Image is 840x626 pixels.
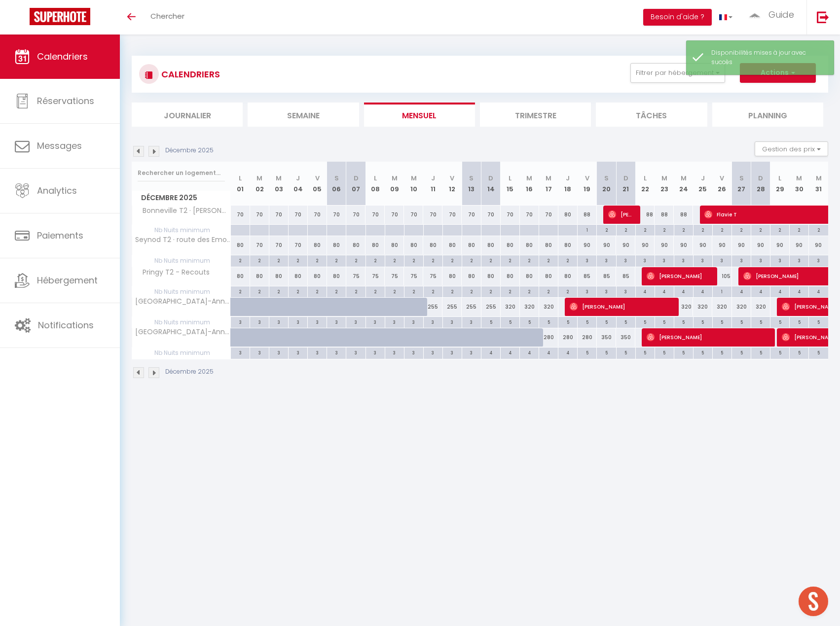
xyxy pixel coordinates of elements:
div: 1 [578,225,596,234]
div: 3 [751,255,770,265]
div: 90 [693,236,712,254]
div: 2 [790,225,808,234]
div: 80 [442,236,462,254]
th: 10 [404,162,423,206]
abbr: L [239,174,242,183]
li: Tâches [596,103,707,127]
div: 2 [308,255,327,265]
div: 3 [732,255,751,265]
div: 5 [539,317,558,326]
th: 09 [385,162,404,206]
div: 3 [809,255,828,265]
div: 2 [501,286,519,296]
div: 4 [674,286,693,296]
div: 2 [346,255,365,265]
div: 90 [770,236,790,254]
div: 3 [770,255,789,265]
div: 80 [481,236,501,254]
abbr: L [374,174,377,183]
div: 3 [385,317,404,326]
span: [GEOGRAPHIC_DATA]-Anne · 4 Chambres et piscine [134,328,232,336]
abbr: J [431,174,435,183]
div: 70 [423,206,442,224]
div: 3 [269,317,288,326]
div: 70 [250,206,269,224]
span: Messages [37,139,82,152]
div: 5 [617,317,635,326]
span: Hébergement [37,274,98,286]
button: Gestion des prix [755,141,828,156]
div: 75 [385,267,404,285]
div: 2 [520,286,539,296]
div: 2 [443,255,462,265]
div: 80 [539,267,558,285]
div: 80 [269,267,289,285]
li: Trimestre [480,103,591,127]
div: 5 [520,317,539,326]
div: 85 [597,267,616,285]
div: 70 [289,236,308,254]
div: 70 [308,206,327,224]
div: 2 [481,255,500,265]
div: 90 [616,236,635,254]
div: 80 [327,236,346,254]
div: 70 [365,206,385,224]
div: 75 [404,267,423,285]
div: 3 [790,255,808,265]
span: Nb Nuits minimum [132,225,230,236]
span: Nb Nuits minimum [132,286,230,297]
div: 2 [539,255,558,265]
img: Super Booking [30,8,90,25]
div: 80 [385,236,404,254]
div: 80 [481,267,501,285]
span: Calendriers [37,50,88,63]
div: 3 [231,317,250,326]
span: Guide [768,8,794,21]
div: 80 [289,267,308,285]
div: 80 [231,236,250,254]
div: 2 [655,225,674,234]
abbr: S [604,174,609,183]
p: Décembre 2025 [165,146,214,155]
div: 2 [385,286,404,296]
div: 5 [655,317,674,326]
th: 24 [674,162,693,206]
div: 2 [732,225,751,234]
div: 320 [520,298,539,316]
div: 80 [442,267,462,285]
div: 320 [751,298,770,316]
abbr: L [778,174,781,183]
div: 70 [385,206,404,224]
div: 88 [578,206,597,224]
th: 05 [308,162,327,206]
th: 08 [365,162,385,206]
div: 90 [635,236,655,254]
div: 5 [501,317,519,326]
div: 80 [308,236,327,254]
div: 2 [327,286,346,296]
div: 80 [539,236,558,254]
div: 4 [751,286,770,296]
span: Nb Nuits minimum [132,317,230,328]
div: 2 [539,286,558,296]
div: 88 [655,206,674,224]
abbr: M [276,174,282,183]
div: 2 [327,255,346,265]
div: 2 [674,225,693,234]
div: 85 [578,267,597,285]
div: 2 [481,286,500,296]
div: 90 [809,236,828,254]
div: 80 [558,206,578,224]
div: 70 [462,206,481,224]
div: 3 [443,317,462,326]
div: 2 [713,225,731,234]
button: Filtrer par hébergement [630,63,725,83]
th: 22 [635,162,655,206]
div: 70 [520,206,539,224]
abbr: D [623,174,628,183]
div: 5 [809,317,828,326]
span: [PERSON_NAME] [647,328,768,347]
div: 5 [790,317,808,326]
div: 2 [231,286,250,296]
div: 2 [617,225,635,234]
